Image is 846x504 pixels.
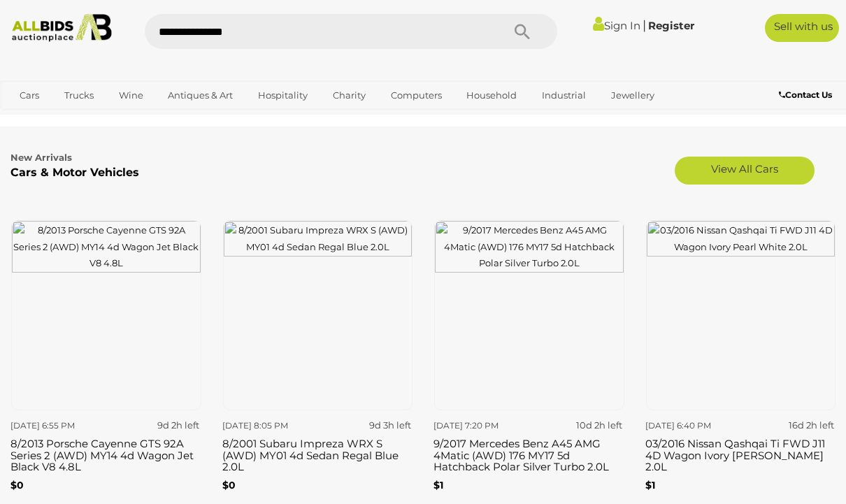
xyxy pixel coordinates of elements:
a: Sports [62,107,109,130]
b: $0 [10,479,24,491]
strong: 16d 2h left [789,419,834,431]
span: | [643,17,646,33]
b: Cars & Motor Vehicles [10,166,139,179]
img: 8/2013 Porsche Cayenne GTS 92A Series 2 (AWD) MY14 4d Wagon Jet Black V8 4.8L [11,220,201,410]
h3: 8/2001 Subaru Impreza WRX S (AWD) MY01 4d Sedan Regal Blue 2.0L [222,435,413,473]
strong: 9d 2h left [157,419,199,431]
a: Wine [110,84,152,107]
div: [DATE] 6:55 PM [10,418,102,433]
a: Cars [10,84,48,107]
h3: 8/2013 Porsche Cayenne GTS 92A Series 2 (AWD) MY14 4d Wagon Jet Black V8 4.8L [10,435,201,473]
a: Register [648,19,694,32]
div: [DATE] 8:05 PM [222,418,314,433]
div: [DATE] 6:40 PM [645,418,737,433]
div: [DATE] 7:20 PM [433,418,525,433]
b: Contact Us [779,89,832,100]
a: [GEOGRAPHIC_DATA] [116,107,234,130]
a: Office [10,107,55,130]
a: Contact Us [779,87,836,103]
b: New Arrivals [10,152,72,163]
a: Jewellery [602,84,664,107]
a: Antiques & Art [159,84,242,107]
button: Search [487,14,557,49]
img: 9/2017 Mercedes Benz A45 AMG 4Matic (AWD) 176 MY17 5d Hatchback Polar Silver Turbo 2.0L [434,220,624,410]
b: $1 [433,479,443,491]
a: Household [457,84,526,107]
a: Trucks [55,84,103,107]
b: $1 [645,479,655,491]
a: View All Cars [675,157,815,185]
strong: 10d 2h left [576,419,622,431]
a: Computers [382,84,451,107]
a: Sell with us [765,14,839,42]
a: Industrial [533,84,595,107]
img: Allbids.com.au [6,14,117,42]
a: Hospitality [249,84,317,107]
img: 03/2016 Nissan Qashqai Ti FWD J11 4D Wagon Ivory Pearl White 2.0L [646,220,836,410]
b: $0 [222,479,236,491]
a: Charity [324,84,375,107]
strong: 9d 3h left [369,419,411,431]
a: Sign In [593,19,640,32]
h3: 03/2016 Nissan Qashqai Ti FWD J11 4D Wagon Ivory [PERSON_NAME] 2.0L [645,435,836,473]
h3: 9/2017 Mercedes Benz A45 AMG 4Matic (AWD) 176 MY17 5d Hatchback Polar Silver Turbo 2.0L [433,435,624,473]
img: 8/2001 Subaru Impreza WRX S (AWD) MY01 4d Sedan Regal Blue 2.0L [223,220,413,410]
